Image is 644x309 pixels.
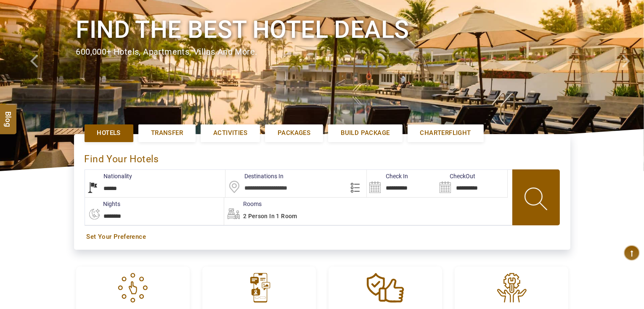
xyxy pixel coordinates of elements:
[87,232,558,241] a: Set Your Preference
[97,129,121,137] span: Hotels
[420,129,471,137] span: Charterflight
[328,124,402,142] a: Build Package
[437,170,507,197] input: Search
[437,172,475,180] label: CheckOut
[278,129,310,137] span: Packages
[138,124,196,142] a: Transfer
[201,124,260,142] a: Activities
[367,172,408,180] label: Check In
[341,129,390,137] span: Build Package
[76,14,568,45] h1: Find the best hotel deals
[408,124,484,142] a: Charterflight
[85,172,133,180] label: Nationality
[151,129,183,137] span: Transfer
[224,200,262,208] label: Rooms
[3,111,14,118] span: Blog
[213,129,247,137] span: Activities
[225,172,284,180] label: Destinations In
[367,170,437,197] input: Search
[85,124,133,142] a: Hotels
[265,124,323,142] a: Packages
[85,145,560,169] div: Find Your Hotels
[76,46,568,58] div: 600,000+ hotels, apartments, villas and more.
[85,200,121,208] label: nights
[243,213,297,219] span: 2 Person in 1 Room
